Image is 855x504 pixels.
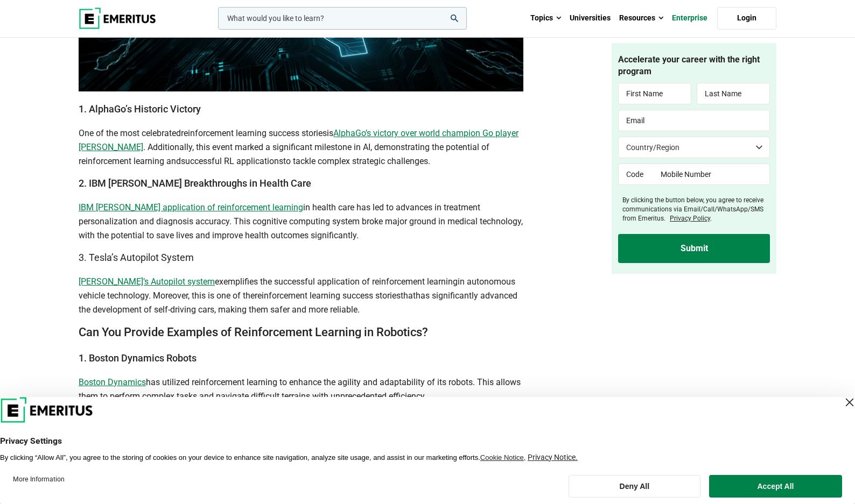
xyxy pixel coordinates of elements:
[79,252,194,263] strong: 3. Tesla’s Autopilot System
[697,83,770,105] input: Last Name
[618,54,770,78] h4: Accelerate your career with the right program
[79,276,515,301] span: in autonomous vehicle technology. Moreover, this is one of the
[79,178,311,189] b: 2. IBM [PERSON_NAME] Breakthroughs in Health Care
[283,156,430,166] span: to tackle complex strategic challenges.
[618,83,691,105] input: First Name
[181,156,283,166] span: successful RL applications
[79,352,197,364] b: 1. Boston Dynamics Robots
[218,7,467,30] input: woocommerce-product-search-field-0
[79,377,146,387] a: Boston Dynamics
[717,7,776,30] a: Login
[79,290,517,315] span: has significantly advanced the development of self-driving cars, making them safer and more relia...
[215,276,458,287] span: exemplifies the successful application of reinforcement learning
[79,128,518,152] a: AlphaGo’s victory over world champion Go player [PERSON_NAME]
[79,325,523,340] h2: Can You Provide Examples of Reinforcement Learning in Robotics?
[79,202,523,240] span: in health care has led to advances in treatment personalization and diagnosis accuracy. This cogn...
[79,103,201,115] b: 1. AlphaGo’s Historic Victory
[401,290,416,301] span: that
[670,215,710,222] a: Privacy Policy
[181,128,327,138] span: reinforcement learning success stories
[653,164,770,186] input: Mobile Number
[79,202,303,212] a: IBM [PERSON_NAME] application of reinforcement learning
[618,164,653,186] input: Code
[618,137,770,159] select: Country
[327,128,333,138] span: is
[622,196,770,223] label: By clicking the button below, you agree to receive communications via Email/Call/WhatsApp/SMS fro...
[79,377,521,401] span: has utilized reinforcement learning to enhance the agility and adaptability of its robots. This a...
[79,142,489,166] span: . Additionally, this event marked a significant milestone in AI, demonstrating the potential of r...
[79,276,215,287] a: [PERSON_NAME]’s Autopilot system
[255,290,401,301] span: reinforcement learning success stories
[79,128,181,138] span: One of the most celebrated
[618,234,770,263] input: Submit
[618,110,770,132] input: Email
